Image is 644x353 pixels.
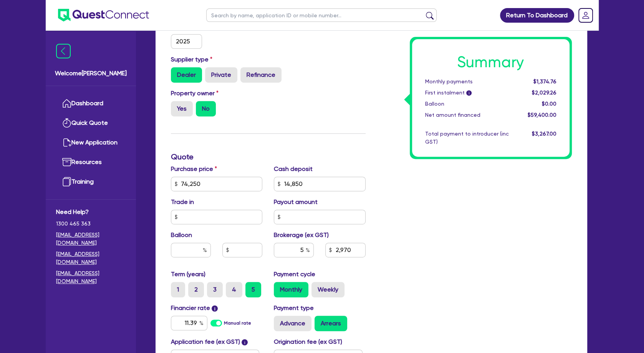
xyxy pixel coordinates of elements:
span: i [212,305,218,312]
img: resources [62,157,71,167]
label: Dealer [171,67,202,83]
a: Dashboard [56,94,126,113]
label: Cash deposit [274,164,313,174]
label: Payout amount [274,197,318,207]
a: [EMAIL_ADDRESS][DOMAIN_NAME] [56,231,126,247]
a: [EMAIL_ADDRESS][DOMAIN_NAME] [56,269,126,285]
label: 1 [171,282,185,297]
div: First instalment [419,89,515,97]
div: Balloon [419,100,515,108]
label: Property owner [171,89,219,98]
label: Arrears [315,316,347,331]
span: $2,029.26 [531,89,556,96]
label: 2 [188,282,204,297]
span: i [466,91,472,96]
label: Payment type [274,303,314,313]
label: Payment cycle [274,270,315,279]
a: [EMAIL_ADDRESS][DOMAIN_NAME] [56,250,126,266]
a: New Application [56,133,126,152]
label: Trade in [171,197,194,207]
a: Quick Quote [56,113,126,133]
label: 4 [226,282,242,297]
label: Origination fee (ex GST) [274,337,342,346]
span: $59,400.00 [527,112,556,118]
a: Return To Dashboard [500,8,574,23]
a: Resources [56,152,126,172]
h3: Quote [171,152,366,161]
div: Monthly payments [419,78,515,86]
h1: Summary [425,53,556,71]
label: Financier rate [171,303,218,313]
div: Net amount financed [419,111,515,119]
label: Manual rate [224,320,251,326]
span: Welcome [PERSON_NAME] [55,69,127,78]
img: new-application [62,138,71,147]
label: 5 [245,282,261,297]
input: Search by name, application ID or mobile number... [206,8,437,22]
span: $1,374.76 [533,78,556,85]
label: Refinance [240,67,281,83]
label: Balloon [171,230,192,240]
label: Supplier type [171,55,212,64]
label: Yes [171,101,193,116]
span: $3,267.00 [531,131,556,137]
label: Brokerage (ex GST) [274,230,329,240]
label: Weekly [311,282,344,297]
a: Dropdown toggle [576,5,596,25]
img: quick-quote [62,118,71,128]
span: $0.00 [541,101,556,107]
img: training [62,177,71,186]
span: 1300 465 363 [56,220,126,228]
span: i [242,339,248,345]
label: Application fee (ex GST) [171,337,240,346]
img: quest-connect-logo-blue [58,9,149,22]
img: icon-menu-close [56,44,71,58]
label: Advance [274,316,311,331]
label: 3 [207,282,223,297]
label: No [196,101,216,116]
label: Term (years) [171,270,205,279]
label: Private [205,67,237,83]
a: Training [56,172,126,192]
label: Monthly [274,282,308,297]
label: Purchase price [171,164,217,174]
div: Total payment to introducer (inc GST) [419,130,515,146]
span: Need Help? [56,207,126,217]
